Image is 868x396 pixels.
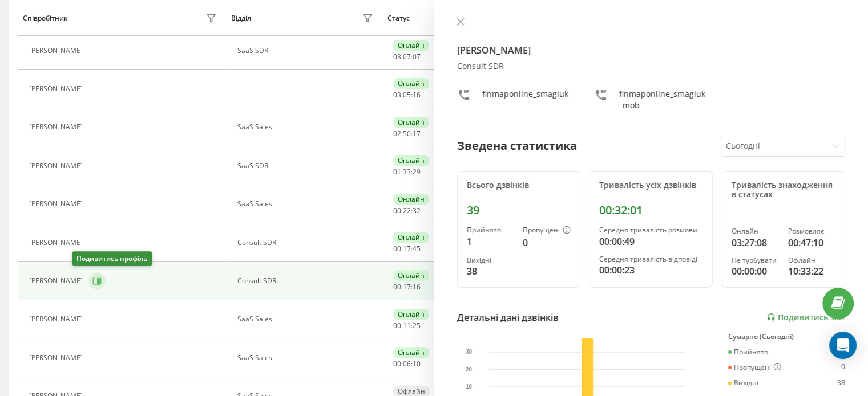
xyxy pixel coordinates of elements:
[466,349,473,356] text: 30
[599,235,703,248] div: 00:00:49
[403,90,411,100] span: 05
[457,311,559,324] div: Детальні дані дзвінків
[237,47,376,55] div: SaaS SDR
[393,130,421,138] div: : :
[237,354,376,362] div: SaaS Sales
[393,321,401,330] span: 00
[728,379,758,387] div: Вихідні
[599,255,703,263] div: Середня тривалість відповіді
[393,309,429,320] div: Онлайн
[237,277,376,285] div: Consult SDR
[237,239,376,247] div: Consult SDR
[837,379,845,387] div: 38
[788,256,835,264] div: Офлайн
[393,347,429,358] div: Онлайн
[413,244,421,254] span: 45
[523,236,571,250] div: 0
[403,52,411,62] span: 07
[457,137,577,154] div: Зведена статистика
[467,235,514,248] div: 1
[466,383,473,390] text: 10
[393,232,429,243] div: Онлайн
[393,322,421,330] div: : :
[728,348,768,356] div: Прийнято
[482,88,568,111] div: finmaponline_smagluk
[599,226,703,234] div: Середня тривалість розмови
[403,282,411,292] span: 17
[728,333,845,341] div: Сумарно (Сьогодні)
[231,14,251,22] div: Відділ
[619,88,708,111] div: finmaponline_smagluk_mob
[29,47,86,55] div: [PERSON_NAME]
[413,321,421,330] span: 25
[403,206,411,215] span: 22
[403,167,411,177] span: 33
[413,282,421,292] span: 16
[393,206,401,215] span: 00
[393,359,401,369] span: 00
[29,354,86,362] div: [PERSON_NAME]
[393,129,401,138] span: 02
[841,363,845,372] div: 0
[29,85,86,93] div: [PERSON_NAME]
[393,52,401,62] span: 03
[393,194,429,205] div: Онлайн
[523,226,571,235] div: Пропущені
[467,226,514,234] div: Прийнято
[72,251,152,266] div: Подивитись профіль
[237,123,376,131] div: SaaS Sales
[393,155,429,166] div: Онлайн
[393,78,429,89] div: Онлайн
[29,123,86,131] div: [PERSON_NAME]
[467,181,571,190] div: Всього дзвінків
[393,90,401,100] span: 03
[466,366,473,373] text: 20
[413,206,421,215] span: 32
[728,363,781,372] div: Пропущені
[732,236,779,250] div: 03:27:08
[788,227,835,235] div: Розмовляє
[599,181,703,190] div: Тривалість усіх дзвінків
[387,14,410,22] div: Статус
[457,43,846,57] h4: [PERSON_NAME]
[393,283,421,291] div: : :
[393,360,421,368] div: : :
[393,53,421,61] div: : :
[237,200,376,208] div: SaaS Sales
[413,129,421,138] span: 17
[788,264,835,278] div: 10:33:22
[413,167,421,177] span: 29
[403,321,411,330] span: 11
[732,264,779,278] div: 00:00:00
[829,332,857,359] div: Open Intercom Messenger
[732,227,779,235] div: Онлайн
[237,315,376,323] div: SaaS Sales
[237,162,376,170] div: SaaS SDR
[413,52,421,62] span: 07
[599,263,703,277] div: 00:00:23
[29,315,86,323] div: [PERSON_NAME]
[457,62,846,71] div: Consult SDR
[788,236,835,250] div: 00:47:10
[393,270,429,281] div: Онлайн
[393,117,429,128] div: Онлайн
[467,264,514,278] div: 38
[403,244,411,254] span: 17
[393,167,401,177] span: 01
[766,313,845,322] a: Подивитись звіт
[393,207,421,215] div: : :
[467,203,571,217] div: 39
[393,244,401,254] span: 00
[393,168,421,176] div: : :
[732,181,835,200] div: Тривалість знаходження в статусах
[599,203,703,217] div: 00:32:01
[467,256,514,264] div: Вихідні
[393,282,401,292] span: 00
[403,129,411,138] span: 50
[393,245,421,253] div: : :
[413,359,421,369] span: 10
[413,90,421,100] span: 16
[23,14,68,22] div: Співробітник
[732,256,779,264] div: Не турбувати
[29,277,86,285] div: [PERSON_NAME]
